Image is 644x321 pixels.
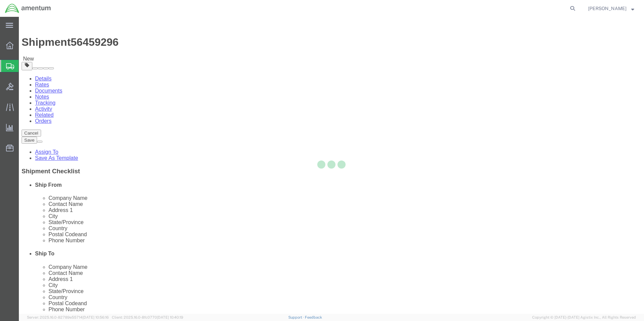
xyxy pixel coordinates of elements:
[112,315,183,319] span: Client: 2025.16.0-8fc0770
[588,4,635,12] button: [PERSON_NAME]
[83,315,109,319] span: [DATE] 10:56:16
[27,315,109,319] span: Server: 2025.16.0-82789e55714
[532,315,636,320] span: Copyright © [DATE]-[DATE] Agistix Inc., All Rights Reserved
[305,315,322,319] a: Feedback
[288,315,305,319] a: Support
[5,3,51,13] img: logo
[588,5,626,12] span: Forrest Gregg
[157,315,183,319] span: [DATE] 10:40:19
